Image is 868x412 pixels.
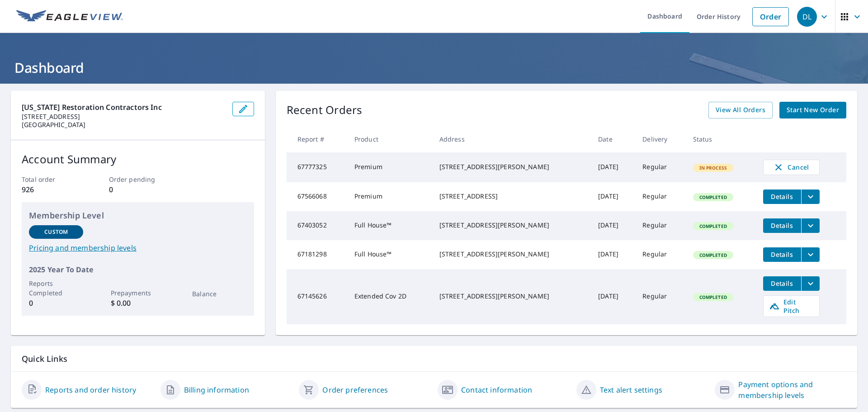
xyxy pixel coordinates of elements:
a: Billing information [184,384,249,395]
td: Full House™ [347,240,432,269]
td: [DATE] [591,182,635,211]
span: Details [769,221,796,230]
p: [STREET_ADDRESS] [22,113,225,121]
td: Extended Cov 2D [347,269,432,324]
p: 0 [29,298,83,308]
td: Regular [635,152,685,182]
p: Membership Level [29,209,247,222]
img: EV Logo [16,10,123,24]
p: Account Summary [22,151,254,167]
a: Text alert settings [600,384,662,395]
a: Start New Order [779,102,846,118]
p: Order pending [109,175,167,184]
span: In Process [694,165,733,171]
td: 67145626 [287,269,347,324]
td: Regular [635,211,685,240]
button: filesDropdownBtn-67403052 [801,218,820,233]
td: [DATE] [591,211,635,240]
p: [GEOGRAPHIC_DATA] [22,121,225,129]
td: 67181298 [287,240,347,269]
th: Delivery [635,126,685,152]
button: detailsBtn-67566068 [763,189,801,204]
a: Reports and order history [45,384,136,395]
button: detailsBtn-67403052 [763,218,801,233]
p: [US_STATE] Restoration Contractors Inc [22,102,225,113]
div: [STREET_ADDRESS][PERSON_NAME] [439,221,584,230]
td: Regular [635,182,685,211]
span: View All Orders [716,104,765,116]
p: 2025 Year To Date [29,264,247,275]
button: filesDropdownBtn-67145626 [801,276,820,291]
th: Status [686,126,756,152]
p: Reports Completed [29,279,83,298]
p: Quick Links [22,353,846,365]
th: Address [432,126,591,152]
span: Details [769,250,796,259]
div: DL [797,7,817,27]
a: Pricing and membership levels [29,242,247,253]
button: Cancel [763,160,820,175]
span: Edit Pitch [769,298,814,315]
p: Recent Orders [287,102,363,118]
p: 0 [109,184,167,195]
td: Regular [635,240,685,269]
td: 67403052 [287,211,347,240]
a: View All Orders [708,102,773,118]
th: Product [347,126,432,152]
div: [STREET_ADDRESS][PERSON_NAME] [439,162,584,171]
button: detailsBtn-67145626 [763,276,801,291]
p: 926 [22,184,80,195]
a: Payment options and membership levels [738,379,846,401]
p: Custom [44,228,68,236]
span: Details [769,279,796,288]
span: Start New Order [787,104,839,116]
td: [DATE] [591,240,635,269]
a: Contact information [461,384,532,395]
div: [STREET_ADDRESS][PERSON_NAME] [439,292,584,301]
a: Order preferences [322,384,388,395]
div: [STREET_ADDRESS][PERSON_NAME] [439,250,584,259]
th: Date [591,126,635,152]
button: filesDropdownBtn-67566068 [801,189,820,204]
a: Edit Pitch [763,295,820,317]
div: [STREET_ADDRESS] [439,192,584,201]
button: filesDropdownBtn-67181298 [801,247,820,262]
span: Completed [694,223,732,229]
td: Regular [635,269,685,324]
span: Completed [694,252,732,258]
td: Full House™ [347,211,432,240]
span: Details [769,192,796,201]
th: Report # [287,126,347,152]
h1: Dashboard [11,58,857,77]
button: detailsBtn-67181298 [763,247,801,262]
td: 67777325 [287,152,347,182]
a: Order [752,7,789,26]
td: [DATE] [591,152,635,182]
span: Completed [694,294,732,300]
p: Prepayments [111,288,165,298]
td: [DATE] [591,269,635,324]
td: 67566068 [287,182,347,211]
span: Completed [694,194,732,200]
td: Premium [347,182,432,211]
span: Cancel [773,162,810,173]
p: Total order [22,175,80,184]
p: Balance [192,289,246,298]
p: $ 0.00 [111,298,165,308]
td: Premium [347,152,432,182]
